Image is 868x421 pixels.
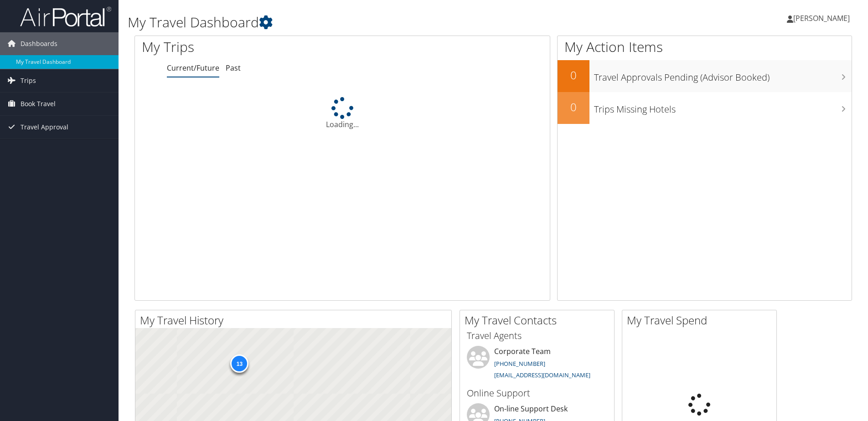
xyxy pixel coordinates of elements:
h2: 0 [558,99,589,115]
span: Trips [21,69,36,92]
a: 0Trips Missing Hotels [558,92,852,124]
h2: 0 [558,67,589,83]
h3: Trips Missing Hotels [594,98,852,116]
h2: My Travel Spend [627,313,776,328]
a: Current/Future [167,63,219,73]
img: airportal-logo.png [20,6,111,27]
a: [PERSON_NAME] [787,5,859,32]
a: Past [226,63,241,73]
span: Travel Approval [21,116,68,139]
a: [PHONE_NUMBER] [494,359,545,368]
h2: My Travel Contacts [465,313,614,328]
h1: My Action Items [558,37,852,56]
span: Dashboards [21,32,57,55]
h3: Travel Agents [467,329,607,342]
h1: My Travel Dashboard [128,13,615,32]
div: 13 [230,354,248,372]
span: Book Travel [21,92,56,115]
span: [PERSON_NAME] [793,13,850,23]
h3: Online Support [467,387,607,400]
h1: My Trips [142,37,370,56]
a: [EMAIL_ADDRESS][DOMAIN_NAME] [494,371,590,379]
div: Loading... [135,97,550,130]
h2: My Travel History [140,313,451,328]
li: Corporate Team [462,346,612,383]
a: 0Travel Approvals Pending (Advisor Booked) [558,60,852,92]
h3: Travel Approvals Pending (Advisor Booked) [594,67,852,84]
